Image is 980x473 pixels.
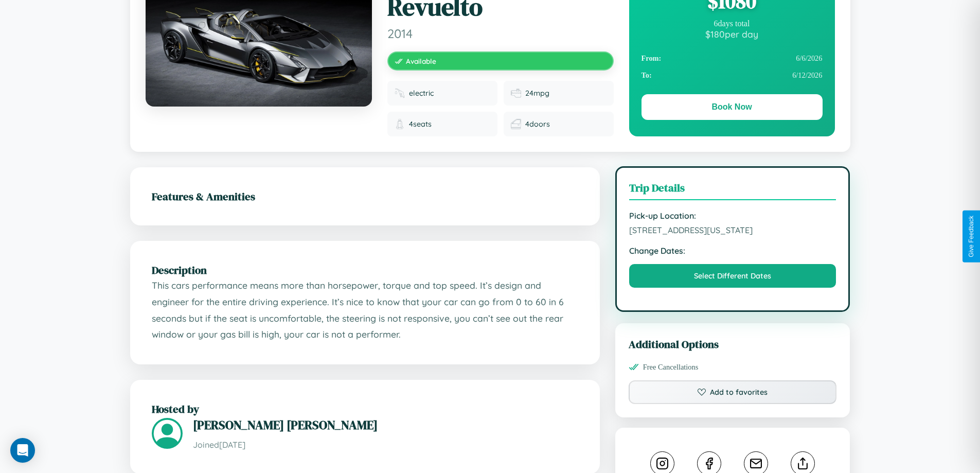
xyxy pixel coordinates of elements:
[642,28,823,40] div: $ 180 per day
[629,337,837,352] h3: Additional Options
[193,416,578,433] h3: [PERSON_NAME] [PERSON_NAME]
[642,19,823,28] div: 6 days total
[152,277,578,343] p: This cars performance means more than horsepower, torque and top speed. It’s design and engineer ...
[525,89,549,98] span: 24 mpg
[395,88,405,98] img: Fuel type
[629,180,836,200] h3: Trip Details
[629,264,836,288] button: Select Different Dates
[642,54,662,63] strong: From:
[152,401,578,416] h2: Hosted by
[629,246,836,256] strong: Change Dates:
[643,363,699,372] span: Free Cancellations
[193,437,578,452] p: Joined [DATE]
[387,26,614,41] span: 2014
[406,57,436,65] span: Available
[968,216,975,257] div: Give Feedback
[629,225,836,235] span: [STREET_ADDRESS][US_STATE]
[395,119,405,129] img: Seats
[642,94,823,120] button: Book Now
[511,88,521,98] img: Fuel efficiency
[409,89,434,98] span: electric
[511,119,521,129] img: Doors
[629,380,837,404] button: Add to favorites
[152,189,578,204] h2: Features & Amenities
[642,71,652,80] strong: To:
[629,211,836,221] strong: Pick-up Location:
[10,438,35,463] div: Open Intercom Messenger
[409,119,432,129] span: 4 seats
[152,262,578,277] h2: Description
[642,50,823,67] div: 6 / 6 / 2026
[525,119,550,129] span: 4 doors
[642,67,823,84] div: 6 / 12 / 2026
